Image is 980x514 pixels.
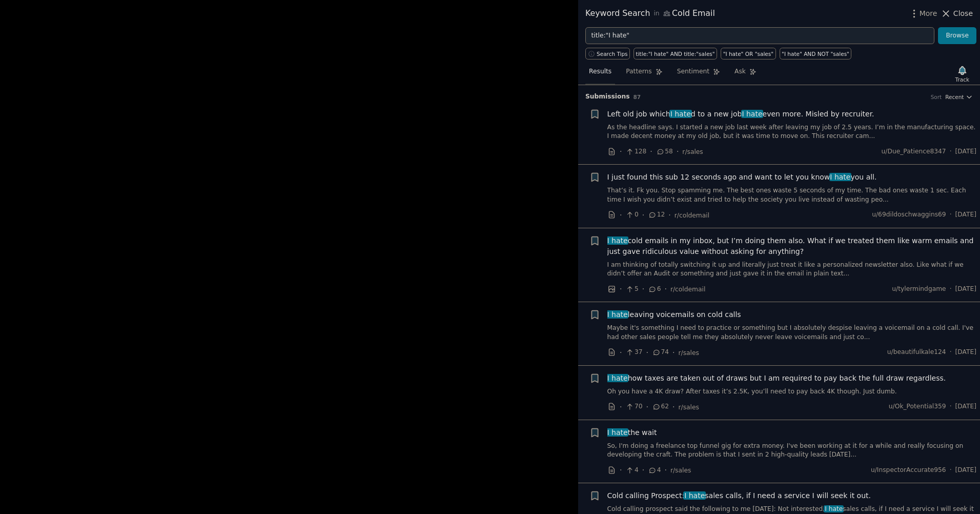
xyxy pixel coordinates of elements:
[955,402,976,411] span: [DATE]
[871,466,946,475] span: u/InspectorAccurate956
[955,466,976,475] span: [DATE]
[606,428,629,437] span: I hate
[721,48,775,60] a: "I hate" OR "sales"
[909,8,937,19] button: More
[634,48,717,60] a: title:"I hate" AND title:"sales"
[607,373,946,384] a: I hatehow taxes are taken out of draws but I am required to pay back the full draw regardless.
[634,94,641,100] span: 87
[938,27,976,45] button: Browse
[607,490,871,501] a: Cold calling Prospect:I hatesales calls, if I need a service I will seek it out.
[955,147,976,156] span: [DATE]
[656,147,673,156] span: 58
[668,210,670,221] span: ·
[607,387,977,397] a: Oh you have a 4K draw? After taxes it’s 2.5K, you’ll need to pay back 4K though. Just dumb.
[607,123,977,141] a: As the headline says. I started a new job last week after leaving my job of 2.5 years. I’m in the...
[675,212,709,219] span: r/coldemail
[920,8,937,19] span: More
[780,48,852,60] a: "I hate" AND NOT "sales"
[665,284,667,294] span: ·
[679,349,699,357] span: r/sales
[945,93,973,101] button: Recent
[679,404,699,411] span: r/sales
[673,64,724,85] a: Sentiment
[606,236,629,245] span: I hate
[589,67,611,76] span: Results
[682,148,703,155] span: r/sales
[872,210,946,220] span: u/69dildoschwaggins69
[607,109,874,120] span: Left old job which d to a new job even more. Misled by recruiter.
[607,427,657,438] a: I hatethe wait
[620,347,622,358] span: ·
[607,490,871,501] span: Cold calling Prospect: sales calls, if I need a service I will seek it out.
[731,64,760,85] a: Ask
[950,210,952,220] span: ·
[622,64,666,85] a: Patterns
[782,50,849,57] div: "I hate" AND NOT "sales"
[654,9,659,18] span: in
[652,402,669,411] span: 62
[950,466,952,475] span: ·
[620,402,622,412] span: ·
[606,374,629,382] span: I hate
[620,284,622,294] span: ·
[892,285,946,294] span: u/tylermindgame
[650,146,652,157] span: ·
[677,146,679,157] span: ·
[646,347,648,358] span: ·
[625,466,638,475] span: 4
[652,348,669,357] span: 74
[677,67,709,76] span: Sentiment
[665,465,667,476] span: ·
[585,7,715,20] div: Keyword Search Cold Email
[607,261,977,279] a: I am thinking of totally switching it up and literally just treat it like a personalized newslett...
[955,285,976,294] span: [DATE]
[607,442,977,460] a: So, I'm doing a freelance top funnel gig for extra money. I've been working at it for a while and...
[734,67,746,76] span: Ask
[887,348,946,357] span: u/beautifulkale124
[642,284,644,294] span: ·
[950,147,952,156] span: ·
[607,427,657,438] span: the wait
[950,348,952,357] span: ·
[607,172,877,183] span: I just found this sub 12 seconds ago and want to let you know you all.
[648,285,661,294] span: 6
[625,402,642,411] span: 70
[950,285,952,294] span: ·
[607,109,874,120] a: Left old job whichI hated to a new jobI hateeven more. Misled by recruiter.
[636,50,715,57] div: title:"I hate" AND title:"sales"
[741,110,764,118] span: I hate
[607,309,741,320] a: I hateleaving voicemails on cold calls
[607,309,741,320] span: leaving voicemails on cold calls
[670,467,691,474] span: r/sales
[607,324,977,342] a: Maybe it's something I need to practice or something but I absolutely despise leaving a voicemail...
[931,93,942,101] div: Sort
[648,210,665,220] span: 12
[683,491,706,500] span: I hate
[672,347,675,358] span: ·
[625,348,642,357] span: 37
[723,50,773,57] div: "I hate" OR "sales"
[606,310,629,319] span: I hate
[607,235,977,257] span: cold emails in my inbox, but I’m doing them also. What if we treated them like warm emails and ju...
[950,402,952,411] span: ·
[620,146,622,157] span: ·
[585,27,934,45] input: Try a keyword related to your business
[882,147,946,156] span: u/Due_Patience8347
[607,172,877,183] a: I just found this sub 12 seconds ago and want to let you knowI hateyou all.
[648,466,661,475] span: 4
[620,465,622,476] span: ·
[646,402,648,412] span: ·
[585,64,615,85] a: Results
[625,210,638,220] span: 0
[607,373,946,384] span: how taxes are taken out of draws but I am required to pay back the full draw regardless.
[952,63,973,85] button: Track
[670,286,705,293] span: r/coldemail
[945,93,964,101] span: Recent
[607,186,977,204] a: That’s it. Fk you. Stop spamming me. The best ones waste 5 seconds of my time. The bad ones waste...
[672,402,675,412] span: ·
[585,92,630,102] span: Submission s
[669,110,692,118] span: I hate
[642,210,644,221] span: ·
[941,8,973,19] button: Close
[642,465,644,476] span: ·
